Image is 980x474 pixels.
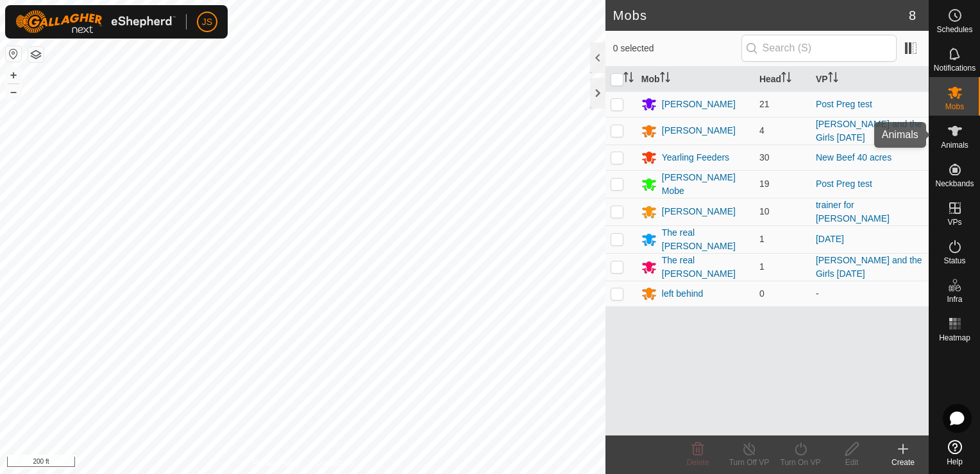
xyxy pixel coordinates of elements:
[811,67,929,92] th: VP
[934,64,976,72] span: Notifications
[613,8,909,23] h2: Mobs
[6,67,21,83] button: +
[759,234,765,244] span: 1
[759,206,770,216] span: 10
[28,47,44,62] button: Map Layers
[623,74,634,84] p-sorticon: Activate to sort
[202,15,212,29] span: JS
[759,125,765,136] span: 4
[316,457,353,469] a: Contact Us
[947,295,962,303] span: Infra
[662,98,736,111] div: [PERSON_NAME]
[662,171,749,198] div: [PERSON_NAME] Mobe
[636,67,754,92] th: Mob
[939,334,970,342] span: Heatmap
[662,254,749,281] div: The real [PERSON_NAME]
[660,74,670,84] p-sorticon: Activate to sort
[613,42,741,55] span: 0 selected
[811,281,929,306] td: -
[6,84,21,100] button: –
[759,179,770,189] span: 19
[662,151,729,164] div: Yearling Feeders
[741,35,897,62] input: Search (S)
[759,261,765,272] span: 1
[828,74,838,84] p-sorticon: Activate to sort
[816,179,872,189] a: Post Preg test
[775,457,826,468] div: Turn On VP
[252,457,300,469] a: Privacy Policy
[662,205,736,218] div: [PERSON_NAME]
[945,103,964,110] span: Mobs
[816,119,922,143] a: [PERSON_NAME] and the Girls [DATE]
[929,435,980,471] a: Help
[816,200,890,224] a: trainer for [PERSON_NAME]
[877,457,929,468] div: Create
[759,152,770,162] span: 30
[759,288,765,299] span: 0
[759,99,770,109] span: 21
[935,180,974,188] span: Neckbands
[687,458,709,467] span: Delete
[781,74,791,84] p-sorticon: Activate to sort
[662,226,749,253] div: The real [PERSON_NAME]
[754,67,811,92] th: Head
[816,255,922,279] a: [PERSON_NAME] and the Girls [DATE]
[941,141,968,149] span: Animals
[909,6,916,25] span: 8
[723,457,775,468] div: Turn Off VP
[943,257,965,265] span: Status
[936,26,972,33] span: Schedules
[947,458,963,466] span: Help
[816,99,872,109] a: Post Preg test
[662,124,736,137] div: [PERSON_NAME]
[816,152,891,162] a: New Beef 40 acres
[826,457,877,468] div: Edit
[816,234,844,244] a: [DATE]
[947,218,961,226] span: VPs
[6,46,21,62] button: Reset Map
[15,10,176,33] img: Gallagher Logo
[662,287,704,301] div: left behind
